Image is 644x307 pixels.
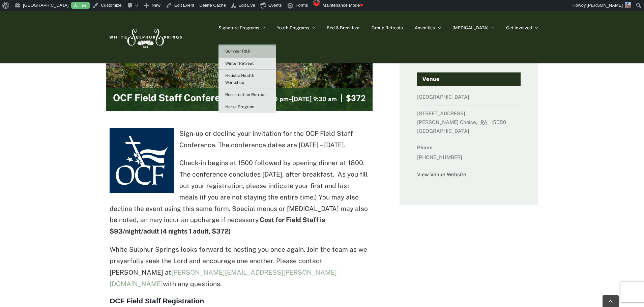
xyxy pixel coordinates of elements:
[625,2,631,8] img: SusannePappal-66x66.jpg
[491,119,508,125] span: 15550
[218,11,265,44] a: Signature Programs
[452,26,489,30] span: [MEDICAL_DATA]
[506,26,532,30] span: Get Involved
[225,49,251,54] span: Summer R&R
[277,11,315,44] a: Youth Programs
[225,104,254,109] span: Horse Program
[587,3,623,8] span: [PERSON_NAME]
[110,244,369,289] p: White Sulphur Springs looks forward to hosting you once again. Join the team as we prayerfully se...
[218,11,538,44] nav: Main Menu Sticky
[346,94,366,103] span: $372
[225,73,254,85] span: Holistic Health Workshop
[106,21,184,53] img: White Sulphur Springs Logo
[225,61,254,66] span: Winter Retreat
[327,26,360,30] span: Bed & Breakfast
[506,11,538,44] a: Get Involved
[417,152,521,166] dd: [PHONE_NUMBER]
[225,92,266,97] span: Resurrection Retreat
[417,92,521,105] dd: [GEOGRAPHIC_DATA]
[110,296,369,305] h3: OCF Field Staff Registration
[417,128,471,134] span: [GEOGRAPHIC_DATA]
[452,11,494,44] a: [MEDICAL_DATA]
[292,95,337,103] span: [DATE] 9:30 am
[372,11,403,44] a: Group Retreats
[113,93,236,106] h2: OCF Field Staff Conference
[110,269,337,287] a: [PERSON_NAME][EMAIL_ADDRESS][PERSON_NAME][DOMAIN_NAME]
[337,94,346,103] span: |
[372,26,403,30] span: Group Retreats
[417,143,521,152] dt: Phone
[277,26,309,30] span: Youth Programs
[218,70,276,89] a: Holistic Health Workshop
[417,119,476,125] span: [PERSON_NAME] Choice
[415,11,441,44] a: Amenities
[417,111,465,116] span: [STREET_ADDRESS]
[110,128,369,151] p: Sign-up or decline your invitation for the OCF Field Staff Conference. The conference dates are [...
[110,157,369,237] p: Check-in begins at 1500 followed by opening dinner at 1800. The conference concludes [DATE], afte...
[481,119,490,125] abbr: Pennsylvania
[417,72,521,86] h4: Venue
[415,26,435,30] span: Amenities
[218,26,259,30] span: Signature Programs
[218,89,276,101] a: Resurrection Retreat
[476,119,479,125] span: ,
[417,172,466,177] a: View Venue Website
[218,45,276,58] a: Summer R&R
[218,58,276,70] a: Winter Retreat
[243,95,337,104] h3: -
[71,2,90,9] a: Live
[327,11,360,44] a: Bed & Breakfast
[218,101,276,113] a: Horse Program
